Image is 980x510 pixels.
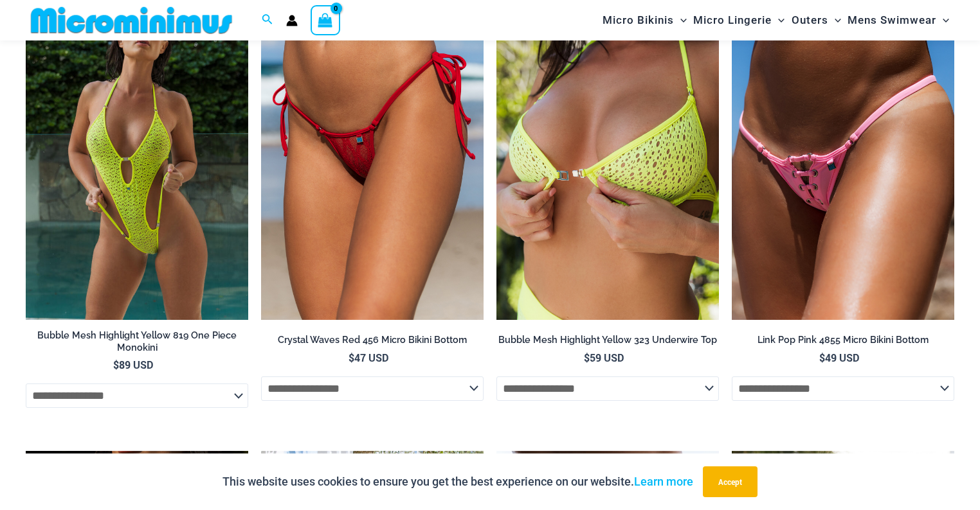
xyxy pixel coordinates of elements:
bdi: 47 USD [349,351,388,364]
span: Menu Toggle [772,4,785,37]
span: $ [113,358,119,371]
a: Learn more [634,475,693,488]
span: $ [819,351,825,364]
a: Account icon link [286,15,298,26]
h2: Bubble Mesh Highlight Yellow 323 Underwire Top [496,334,719,346]
a: Micro LingerieMenu ToggleMenu Toggle [690,4,788,37]
span: Menu Toggle [828,4,841,37]
nav: Site Navigation [597,2,954,39]
a: OutersMenu ToggleMenu Toggle [788,4,844,37]
a: Bubble Mesh Highlight Yellow 819 One Piece Monokini [26,330,248,358]
bdi: 89 USD [113,358,153,371]
span: Mens Swimwear [848,4,936,37]
a: Mens SwimwearMenu ToggleMenu Toggle [844,4,952,37]
span: Outers [792,4,828,37]
a: View Shopping Cart, empty [311,5,340,35]
span: Menu Toggle [674,4,687,37]
h2: Bubble Mesh Highlight Yellow 819 One Piece Monokini [26,330,248,353]
span: Menu Toggle [936,4,949,37]
span: Micro Bikinis [603,4,674,37]
p: This website uses cookies to ensure you get the best experience on our website. [222,472,693,491]
a: Micro BikinisMenu ToggleMenu Toggle [599,4,690,37]
bdi: 59 USD [584,351,624,364]
span: $ [584,351,590,364]
bdi: 49 USD [819,351,859,364]
h2: Crystal Waves Red 456 Micro Bikini Bottom [261,334,484,346]
button: Accept [703,466,758,497]
span: $ [349,351,354,364]
img: MM SHOP LOGO FLAT [26,6,237,35]
a: Link Pop Pink 4855 Micro Bikini Bottom [732,334,954,351]
span: Micro Lingerie [693,4,772,37]
h2: Link Pop Pink 4855 Micro Bikini Bottom [732,334,954,346]
a: Search icon link [262,12,273,28]
a: Bubble Mesh Highlight Yellow 323 Underwire Top [496,334,719,351]
a: Crystal Waves Red 456 Micro Bikini Bottom [261,334,484,351]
